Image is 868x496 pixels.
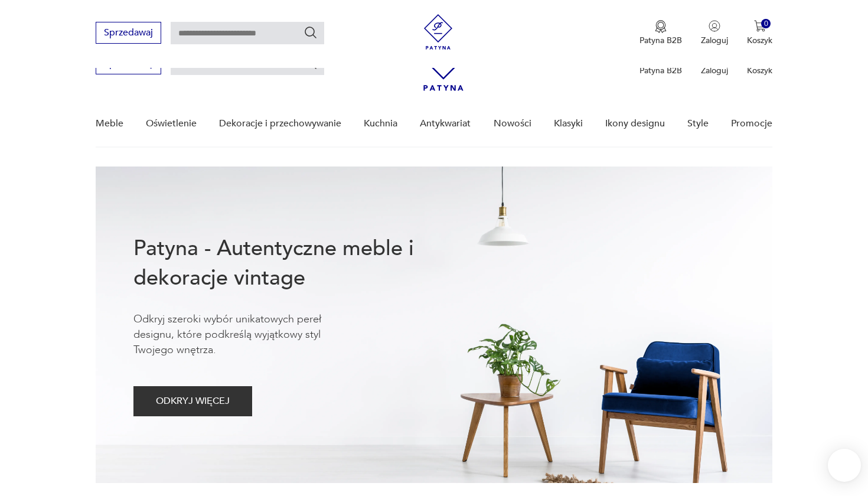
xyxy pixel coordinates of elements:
[494,101,531,146] a: Nowości
[133,312,358,358] p: Odkryj szeroki wybór unikatowych pereł designu, które podkreślą wyjątkowy styl Twojego wnętrza.
[747,20,772,46] button: 0Koszyk
[709,20,720,32] img: Ikonka użytkownika
[639,20,682,46] button: Patyna B2B
[420,14,456,50] img: Patyna - sklep z meblami i dekoracjami vintage
[687,101,709,146] a: Style
[701,35,728,46] p: Zaloguj
[639,65,682,76] p: Patyna B2B
[639,35,682,46] p: Patyna B2B
[133,386,252,416] button: ODKRYJ WIĘCEJ
[828,449,861,482] iframe: Smartsupp widget button
[731,101,772,146] a: Promocje
[747,65,772,76] p: Koszyk
[133,398,252,406] a: ODKRYJ WIĘCEJ
[554,101,583,146] a: Klasyki
[747,35,772,46] p: Koszyk
[364,101,397,146] a: Kuchnia
[96,22,161,44] button: Sprzedawaj
[655,20,667,33] img: Ikona medalu
[96,30,161,38] a: Sprzedawaj
[420,101,471,146] a: Antykwariat
[701,20,728,46] button: Zaloguj
[754,20,766,32] img: Ikona koszyka
[219,101,341,146] a: Dekoracje i przechowywanie
[761,19,771,29] div: 0
[304,25,318,40] button: Szukaj
[133,234,452,293] h1: Patyna - Autentyczne meble i dekoracje vintage
[605,101,665,146] a: Ikony designu
[96,101,123,146] a: Meble
[146,101,197,146] a: Oświetlenie
[701,65,728,76] p: Zaloguj
[639,20,682,46] a: Ikona medaluPatyna B2B
[96,60,161,68] a: Sprzedawaj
